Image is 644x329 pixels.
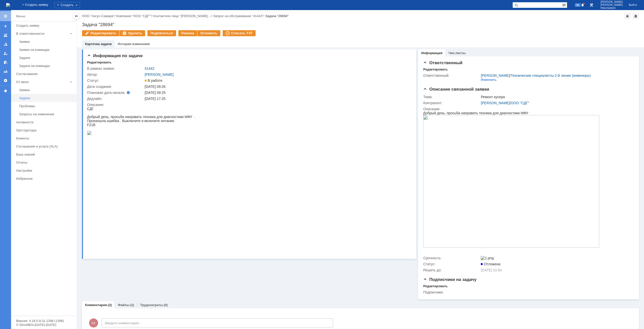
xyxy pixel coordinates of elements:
span: В работе [145,79,162,83]
div: От меня [16,80,68,84]
span: [PERSON_NAME] [600,4,623,7]
a: Чек-листы [449,51,466,55]
div: Запросы на изменение [19,112,73,116]
div: Статус: [423,262,480,266]
span: [DATE] 10:54 [481,268,502,272]
div: Срочность: [423,256,480,260]
div: / [481,74,591,78]
div: В рамках заявки: [87,66,144,70]
div: Задача "28694" [265,14,289,18]
span: Расширенный поиск [562,2,567,7]
span: Ответственный [423,60,462,65]
a: Технические специалисты 2-й линии (инженеры) [511,74,591,78]
a: Настройки [2,77,10,85]
div: Заявки [19,88,73,92]
span: [PERSON_NAME] [600,1,623,4]
div: Сделать домашней страницей [633,13,639,19]
a: Задачи [17,94,75,102]
a: Создать заявку [2,22,10,30]
a: Карточка задачи [85,42,112,46]
div: В ответственности [16,32,68,35]
div: / [116,14,153,18]
div: Изменить [481,78,497,82]
div: Настройки [16,169,73,172]
div: Версия: 4.18.0.9.31.1398 (1398) [16,319,71,322]
div: База знаний [16,153,73,156]
a: Запрос на обслуживание "41442" [213,14,264,18]
div: Соглашения и услуги (SLA) [16,144,73,148]
div: Автор: [87,72,144,77]
div: (0) [164,303,168,307]
a: Задачи [17,54,75,62]
div: / [82,14,116,18]
a: Запросы на изменение [17,110,75,118]
a: Файлы [118,303,129,307]
span: Описание связанной заявки [423,87,489,92]
a: Оргструктура [14,126,75,134]
a: Настройки [14,167,75,174]
a: Компания "ООО "СДГ"" [116,14,151,18]
div: Согласования [16,72,73,76]
div: © NAUMEN [DATE]-[DATE] [16,323,71,326]
div: Оргструктура [16,128,73,132]
div: Тема: [423,95,480,99]
a: Заявки [17,38,75,46]
div: Редактировать [423,67,448,71]
a: 41442 [145,66,154,70]
div: Описание: [87,103,409,107]
a: [PERSON_NAME] [145,72,174,77]
div: Статус: [87,79,144,83]
div: Заявки [19,40,73,44]
div: Задача "28694" [82,22,639,27]
a: Контактное лицо "[PERSON_NAME]… [153,14,211,18]
span: КА [89,318,98,327]
div: [DATE] 09:25 [145,91,408,95]
div: / [481,101,631,105]
div: [DATE] 09:26 [145,85,408,89]
div: Подписчики: [423,290,480,294]
a: Проблемы [17,102,75,110]
img: logo [6,3,10,7]
a: Заявки [17,86,75,94]
a: Перейти в интерфейс администратора [588,2,594,8]
div: Плановая дата начала: [87,91,138,95]
div: Задачи на командах [19,64,73,68]
span: Подписчики на задачу [423,277,476,282]
a: Заявки в моей ответственности [2,40,10,48]
div: Дата создания: [87,85,144,89]
span: 96 [575,3,581,7]
a: Клиенты [14,134,75,142]
a: Задачи на командах [17,62,75,70]
div: (2) [108,303,112,307]
div: (2) [130,303,134,307]
a: Отчеты [2,67,10,76]
div: Создать заявку [16,24,73,27]
a: ООО "Аксус-Самара" [82,14,114,18]
span: Отложена [481,262,500,266]
div: Решить до: [423,268,480,272]
div: Меню [16,13,25,19]
a: Создать заявку [14,22,75,29]
a: Мои заявки [2,49,10,57]
div: Ремонт кусера [481,95,631,99]
div: Редактировать [423,284,448,288]
div: Задачи [19,96,73,100]
div: / [213,14,265,18]
div: / [153,14,213,18]
a: История изменения [118,42,150,46]
div: Создать [54,2,80,8]
div: Добавить в избранное [624,13,630,19]
div: [DATE] 17:25 [145,97,408,101]
a: Отчеты [14,159,75,166]
a: [PERSON_NAME] [481,101,510,105]
span: Николаевич [600,7,623,10]
a: [PERSON_NAME] [481,74,510,78]
a: Активности [14,118,75,126]
div: Задачи [19,56,73,60]
div: Описание: [423,107,632,111]
a: Информация [421,51,442,55]
a: Перейти на домашнюю страницу [6,3,10,7]
a: Соглашения и услуги (SLA) [14,142,75,150]
div: Клиенты [16,136,73,140]
a: Трудозатраты [140,303,163,307]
